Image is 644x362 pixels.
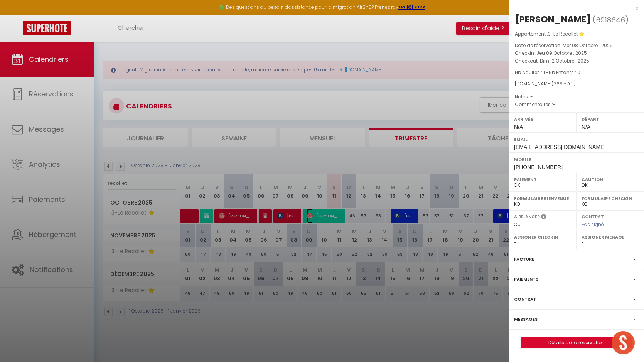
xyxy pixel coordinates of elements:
label: Formulaire Checkin [582,195,639,202]
span: Dim 12 Octobre . 2025 [540,58,589,64]
label: Assigner Menage [582,233,639,241]
p: Appartement : [515,30,638,38]
span: Nb Enfants : 0 [549,69,580,76]
label: Départ [582,115,639,123]
div: [PERSON_NAME] [515,13,591,25]
label: Contrat [514,295,536,303]
span: Mer 08 Octobre . 2025 [563,42,613,49]
span: [PHONE_NUMBER] [514,164,563,170]
i: Sélectionner OUI si vous souhaiter envoyer les séquences de messages post-checkout [541,213,546,222]
div: x [509,4,638,13]
span: ( ) [593,14,629,25]
span: Nb Adultes : 1 - [515,69,580,76]
label: Assigner Checkin [514,233,572,241]
label: Mobile [514,156,639,163]
button: Détails de la réservation [521,337,632,348]
label: Paiement [514,176,572,183]
a: Détails de la réservation [521,338,632,348]
span: Jeu 09 Octobre . 2025 [536,50,587,56]
label: Email [514,135,639,143]
label: Formulaire Bienvenue [514,195,572,202]
label: Messages [514,315,538,323]
span: ( € ) [551,80,576,87]
span: - [553,101,556,108]
span: [EMAIL_ADDRESS][DOMAIN_NAME] [514,144,605,150]
label: Paiements [514,275,538,283]
label: Caution [582,176,639,183]
label: A relancer [514,213,540,220]
p: Notes : [515,93,638,101]
div: [DOMAIN_NAME] [515,80,638,88]
span: N/A [514,124,523,130]
p: Commentaires : [515,101,638,108]
label: Arrivée [514,115,572,123]
p: Checkin : [515,49,638,57]
p: Checkout : [515,57,638,65]
label: Facture [514,255,534,263]
span: Pas signé [582,221,604,228]
p: Date de réservation : [515,42,638,49]
span: 269.57 [553,80,569,87]
div: Ouvrir le chat [612,331,635,354]
span: 6918646 [596,15,625,25]
span: N/A [582,124,590,130]
span: 3-Le Recollet ⭐️ [548,30,585,37]
label: Contrat [582,213,604,218]
span: - [530,93,533,100]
